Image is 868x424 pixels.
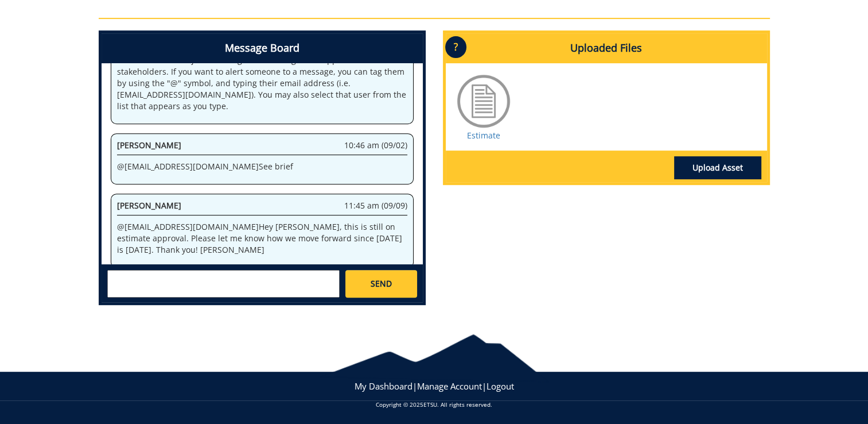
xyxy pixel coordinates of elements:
span: 10:46 am (09/02) [344,140,407,151]
p: @ [EMAIL_ADDRESS][DOMAIN_NAME] Hey [PERSON_NAME], this is still on estimate approval. Please let ... [117,221,407,256]
textarea: messageToSend [107,270,340,298]
span: [PERSON_NAME] [117,200,181,211]
span: [PERSON_NAME] [117,140,181,151]
h4: Message Board [102,33,423,63]
h4: Uploaded Files [446,33,767,63]
span: SEND [371,278,392,290]
p: @ [EMAIL_ADDRESS][DOMAIN_NAME] See brief [117,161,407,172]
span: 11:45 am (09/09) [344,200,407,211]
a: Logout [486,380,514,392]
a: Estimate [467,130,500,141]
a: ETSU [423,400,437,408]
a: Upload Asset [674,156,761,179]
a: My Dashboard [355,380,412,392]
p: Welcome to the Project Messenger. All messages will appear to all stakeholders. If you want to al... [117,55,407,112]
p: ? [445,36,466,58]
a: Manage Account [417,380,482,392]
a: SEND [345,270,417,298]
